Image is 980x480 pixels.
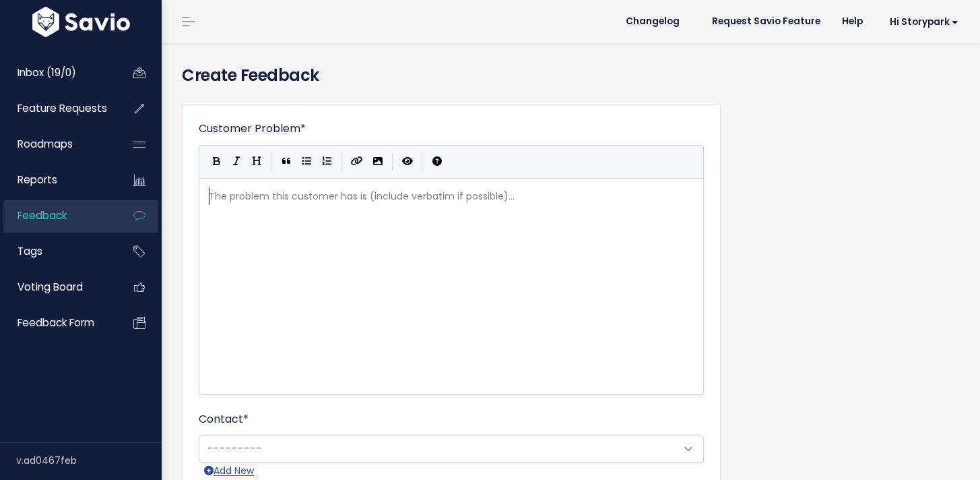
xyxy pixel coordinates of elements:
[341,153,342,170] i: |
[701,11,831,32] a: Request Savio Feature
[3,57,112,88] a: Inbox (19/0)
[226,152,247,172] button: Italic
[397,152,418,172] button: Toggle Preview
[874,11,969,32] a: Hi Storypark
[18,316,94,330] span: Feedback form
[206,152,226,172] button: Bold
[3,164,112,196] a: Reports
[3,236,112,267] a: Tags
[831,11,874,32] a: Help
[3,200,112,231] a: Feedback
[18,280,83,294] span: Voting Board
[3,129,112,160] a: Roadmaps
[296,152,317,172] button: Generic List
[204,462,254,479] a: Add New
[29,7,133,37] img: logo-white.9d6f32f41409.svg
[276,152,296,172] button: Quote
[18,173,57,187] span: Reports
[199,411,249,427] label: Contact
[3,272,112,303] a: Voting Board
[18,65,76,80] span: Inbox (19/0)
[368,152,388,172] button: Import an image
[346,152,368,172] button: Create Link
[18,101,107,115] span: Feature Requests
[16,443,162,478] div: v.ad0467feb
[392,153,393,170] i: |
[199,121,306,137] label: Customer Problem
[18,208,67,222] span: Feedback
[3,93,112,124] a: Feature Requests
[182,63,960,88] h4: Create Feedback
[247,152,267,172] button: Heading
[271,153,272,170] i: |
[890,17,958,27] span: Hi Storypark
[427,152,447,172] button: Markdown Guide
[18,244,42,258] span: Tags
[626,17,680,26] span: Changelog
[317,152,337,172] button: Numbered List
[18,137,73,151] span: Roadmaps
[422,153,423,170] i: |
[3,307,112,338] a: Feedback form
